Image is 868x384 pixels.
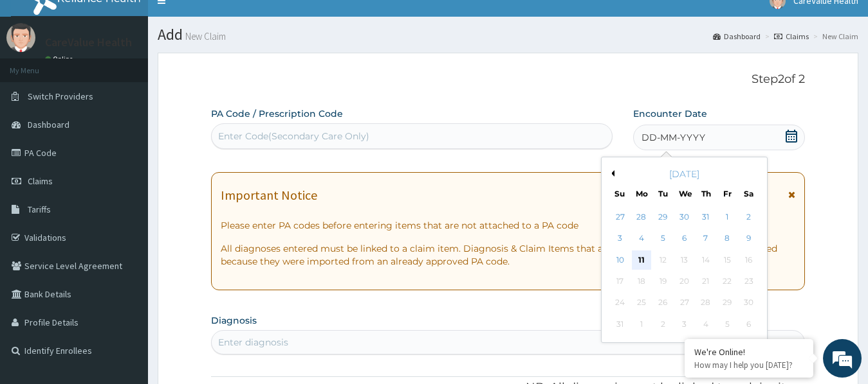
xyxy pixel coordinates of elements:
div: Minimize live chat window [211,6,242,37]
div: month 2025-08 [609,207,759,335]
li: New Claim [810,31,858,42]
div: Not available Wednesday, August 13th, 2025 [674,250,694,270]
div: Enter Code(Secondary Care Only) [218,130,369,143]
div: Not available Thursday, August 28th, 2025 [696,293,716,313]
div: Choose Thursday, July 31st, 2025 [696,207,716,227]
span: Dashboard [28,119,69,130]
div: Choose Sunday, August 3rd, 2025 [611,229,630,249]
textarea: Type your message and hit 'Enter' [6,251,245,296]
div: Choose Tuesday, July 29th, 2025 [653,207,672,227]
div: Not available Friday, August 29th, 2025 [717,293,737,313]
div: Choose Tuesday, August 5th, 2025 [653,229,672,249]
div: Choose Saturday, August 2nd, 2025 [739,207,758,227]
span: Tariffs [28,204,51,215]
div: Not available Saturday, September 6th, 2025 [739,315,758,334]
a: Dashboard [713,31,761,42]
span: We're online! [75,112,178,241]
div: Not available Wednesday, August 27th, 2025 [674,293,694,313]
div: Not available Wednesday, August 20th, 2025 [674,272,694,291]
div: Choose Friday, August 8th, 2025 [717,229,737,249]
div: Not available Sunday, August 17th, 2025 [611,272,630,291]
div: Not available Sunday, August 31st, 2025 [611,315,630,334]
p: Step 2 of 2 [211,73,806,87]
img: User Image [6,23,35,52]
div: Not available Tuesday, September 2nd, 2025 [653,315,672,334]
div: Choose Wednesday, August 6th, 2025 [674,229,694,249]
div: Not available Thursday, September 4th, 2025 [696,315,716,334]
p: CareValue Health [45,37,132,48]
div: Not available Saturday, August 23rd, 2025 [739,272,758,291]
p: Please enter PA codes before entering items that are not attached to a PA code [221,219,796,232]
div: Th [700,188,711,199]
div: Not available Thursday, August 14th, 2025 [696,250,716,270]
span: DD-MM-YYYY [642,131,705,144]
div: Not available Wednesday, September 3rd, 2025 [674,315,694,334]
div: Fr [722,188,733,199]
div: Not available Friday, August 15th, 2025 [717,250,737,270]
div: Not available Saturday, August 30th, 2025 [739,293,758,313]
div: We [679,188,690,199]
div: Chat with us now [67,72,216,89]
div: Choose Thursday, August 7th, 2025 [696,229,716,249]
div: Choose Monday, August 4th, 2025 [632,229,651,249]
div: Su [614,188,625,199]
div: We're Online! [694,346,804,358]
h1: Add [158,26,858,43]
div: Mo [636,188,647,199]
button: Previous Month [608,170,614,177]
small: New Claim [183,31,226,41]
div: [DATE] [607,168,762,180]
h1: Important Notice [221,188,317,202]
label: PA Code / Prescription Code [211,107,343,120]
div: Choose Monday, July 28th, 2025 [632,207,651,227]
span: Switch Providers [28,91,93,102]
div: Tu [657,188,668,199]
span: Claims [28,175,53,187]
div: Choose Friday, August 1st, 2025 [717,207,737,227]
p: How may I help you today? [694,360,804,371]
div: Not available Monday, September 1st, 2025 [632,315,651,334]
div: Enter diagnosis [218,336,288,349]
div: Not available Monday, August 25th, 2025 [632,293,651,313]
div: Choose Sunday, July 27th, 2025 [611,207,630,227]
div: Not available Tuesday, August 19th, 2025 [653,272,672,291]
div: Not available Friday, September 5th, 2025 [717,315,737,334]
img: d_794563401_company_1708531726252_794563401 [24,64,52,96]
div: Not available Friday, August 22nd, 2025 [717,272,737,291]
div: Not available Saturday, August 16th, 2025 [739,250,758,270]
p: All diagnoses entered must be linked to a claim item. Diagnosis & Claim Items that are visible bu... [221,242,796,268]
div: Sa [743,188,754,199]
div: Not available Sunday, August 24th, 2025 [611,293,630,313]
div: Not available Tuesday, August 26th, 2025 [653,293,672,313]
div: Choose Saturday, August 9th, 2025 [739,229,758,249]
div: Not available Thursday, August 21st, 2025 [696,272,716,291]
a: Claims [774,31,809,42]
div: Choose Sunday, August 10th, 2025 [611,250,630,270]
label: Diagnosis [211,314,257,327]
a: Online [45,55,76,64]
div: Not available Monday, August 18th, 2025 [632,272,651,291]
label: Encounter Date [633,107,707,120]
div: Choose Wednesday, July 30th, 2025 [674,207,694,227]
div: Choose Monday, August 11th, 2025 [632,250,651,270]
div: Not available Tuesday, August 12th, 2025 [653,250,672,270]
